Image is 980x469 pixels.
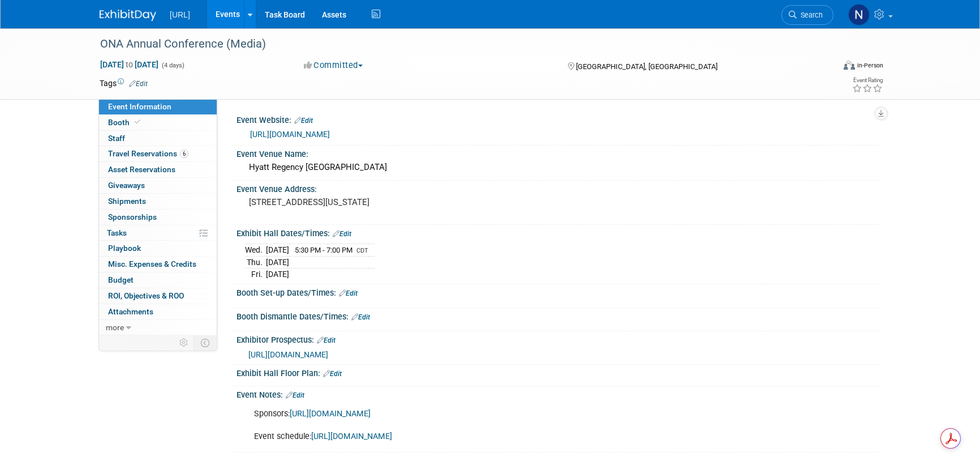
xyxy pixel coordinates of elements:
[767,59,883,76] div: Event Format
[237,284,880,299] div: Booth Set-up Dates/Times:
[781,5,833,25] a: Search
[108,134,125,143] span: Staff
[266,257,289,268] td: [DATE]
[295,246,353,254] span: 5:30 PM - 7:00 PM
[129,80,148,88] a: Edit
[797,11,823,19] span: Search
[339,289,358,297] a: Edit
[237,308,880,323] div: Booth Dismantle Dates/Times:
[351,313,370,321] a: Edit
[108,212,157,221] span: Sponsorships
[99,241,217,256] a: Playbook
[356,247,368,254] span: CDT
[245,257,266,268] td: Thu.
[135,119,140,125] i: Booth reservation complete
[246,403,756,448] div: Sponsors: Event schedule:
[108,291,184,300] span: ROI, Objectives & ROO
[237,225,880,240] div: Exhibit Hall Dates/Times:
[844,61,855,70] img: Format-Inperson.png
[245,268,266,280] td: Fri.
[99,257,217,272] a: Misc. Expenses & Credits
[107,228,127,237] span: Tasks
[99,320,217,335] a: more
[266,244,289,257] td: [DATE]
[124,60,135,69] span: to
[99,225,217,241] a: Tasks
[96,34,816,54] div: ONA Annual Conference (Media)
[108,181,145,190] span: Giveaways
[108,118,143,127] span: Booth
[99,288,217,304] a: ROI, Objectives & ROO
[108,102,171,111] span: Event Information
[300,59,367,71] button: Committed
[237,386,880,401] div: Event Notes:
[108,259,196,268] span: Misc. Expenses & Credits
[290,409,371,419] a: [URL][DOMAIN_NAME]
[100,78,148,89] td: Tags
[180,150,188,158] span: 6
[323,370,342,378] a: Edit
[108,307,153,316] span: Attachments
[248,350,328,359] a: [URL][DOMAIN_NAME]
[108,165,175,174] span: Asset Reservations
[174,335,194,350] td: Personalize Event Tab Strip
[100,10,156,21] img: ExhibitDay
[848,4,870,25] img: Noah Paaymans
[108,244,141,253] span: Playbook
[294,117,313,125] a: Edit
[99,146,217,161] a: Travel Reservations6
[99,304,217,319] a: Attachments
[250,130,330,139] a: [URL][DOMAIN_NAME]
[194,335,217,350] td: Toggle Event Tabs
[266,268,289,280] td: [DATE]
[245,244,266,257] td: Wed.
[99,115,217,130] a: Booth
[237,146,880,160] div: Event Venue Name:
[170,10,190,19] span: [URL]
[99,162,217,177] a: Asset Reservations
[237,181,880,195] div: Event Venue Address:
[237,112,880,126] div: Event Website:
[249,197,492,207] pre: [STREET_ADDRESS][US_STATE]
[311,432,392,441] a: [URL][DOMAIN_NAME]
[99,99,217,114] a: Event Information
[237,365,880,380] div: Exhibit Hall Floor Plan:
[857,61,883,70] div: In-Person
[99,210,217,225] a: Sponsorships
[99,178,217,193] a: Giveaways
[106,323,124,332] span: more
[100,59,159,70] span: [DATE] [DATE]
[245,159,872,176] div: Hyatt Regency [GEOGRAPHIC_DATA]
[99,272,217,288] a: Budget
[108,197,146,206] span: Shipments
[852,78,883,83] div: Event Rating
[333,230,351,238] a: Edit
[108,275,134,284] span: Budget
[161,62,184,69] span: (4 days)
[576,62,717,71] span: [GEOGRAPHIC_DATA], [GEOGRAPHIC_DATA]
[237,331,880,346] div: Exhibitor Prospectus:
[99,194,217,209] a: Shipments
[286,391,304,399] a: Edit
[317,336,336,344] a: Edit
[108,149,188,158] span: Travel Reservations
[99,131,217,146] a: Staff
